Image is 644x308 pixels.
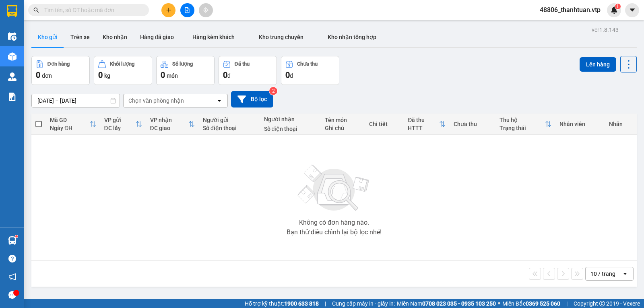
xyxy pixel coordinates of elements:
div: Đã thu [408,117,439,123]
img: warehouse-icon [8,32,17,41]
img: warehouse-icon [8,52,17,61]
span: Hàng kèm khách [192,34,235,40]
div: Chưa thu [454,121,491,127]
span: aim [203,7,208,13]
sup: 2 [269,87,277,95]
span: message [8,291,16,299]
button: Kho gửi [31,27,64,47]
div: VP gửi [104,117,136,123]
span: 0 [223,70,227,80]
span: 0 [98,70,103,80]
div: Chi tiết [369,121,400,127]
div: 10 / trang [590,270,615,278]
button: Đơn hàng0đơn [31,56,90,85]
span: đ [290,72,293,79]
div: VP nhận [150,117,188,123]
div: Nhãn [609,121,633,127]
span: file-add [184,7,190,13]
img: warehouse-icon [8,236,17,245]
button: Lên hàng [580,57,616,72]
div: Trạng thái [500,125,545,131]
span: notification [8,273,16,281]
button: Khối lượng0kg [94,56,152,85]
sup: 1 [615,4,621,9]
input: Select a date range. [32,94,120,107]
button: Hàng đã giao [134,27,180,47]
button: Chưa thu0đ [281,56,339,85]
div: Người gửi [203,117,256,123]
span: đ [227,72,231,79]
div: Ngày ĐH [50,125,90,131]
svg: open [622,271,628,277]
div: Thu hộ [500,117,545,123]
span: ⚪️ [498,302,500,305]
img: svg+xml;base64,PHN2ZyBjbGFzcz0ibGlzdC1wbHVnX19zdmciIHhtbG5zPSJodHRwOi8vd3d3LnczLm9yZy8yMDAwL3N2Zy... [294,160,374,216]
span: Kho trung chuyển [259,34,303,40]
img: icon-new-feature [611,6,618,14]
th: Toggle SortBy [404,114,450,135]
div: Số điện thoại [264,126,317,132]
span: caret-down [629,6,636,14]
button: aim [199,3,213,17]
div: Mã GD [50,117,90,123]
span: 0 [36,70,40,80]
span: Miền Nam [397,299,496,308]
input: Tìm tên, số ĐT hoặc mã đơn [44,6,139,14]
span: Miền Bắc [502,299,560,308]
span: đơn [42,72,52,79]
div: Số điện thoại [203,125,256,131]
div: Khối lượng [110,61,134,67]
div: Tên món [325,117,361,123]
button: caret-down [625,3,639,17]
svg: open [216,97,223,104]
div: HTTT [408,125,439,131]
div: Người nhận [264,116,317,122]
strong: 0369 525 060 [526,300,560,307]
span: | [325,299,326,308]
button: Trên xe [64,27,96,47]
sup: 1 [15,235,18,238]
div: Chưa thu [297,61,318,67]
th: Toggle SortBy [46,114,100,135]
span: | [566,299,568,308]
strong: 1900 633 818 [284,300,319,307]
span: 48806_thanhtuan.vtp [533,5,607,15]
div: Đã thu [235,61,250,67]
button: plus [161,3,175,17]
span: Kho nhận tổng hợp [328,34,376,40]
button: file-add [180,3,194,17]
div: ĐC lấy [104,125,136,131]
span: 1 [616,4,619,9]
img: solution-icon [8,93,17,101]
img: warehouse-icon [8,72,17,81]
button: Kho nhận [96,27,134,47]
button: Bộ lọc [231,91,273,107]
div: Ghi chú [325,125,361,131]
div: ver 1.8.143 [592,25,619,34]
span: 0 [161,70,165,80]
img: logo-vxr [7,5,17,17]
div: Chọn văn phòng nhận [128,97,184,105]
div: Không có đơn hàng nào. [299,219,369,226]
div: Đơn hàng [47,61,70,67]
th: Toggle SortBy [100,114,146,135]
span: món [167,72,178,79]
span: 0 [285,70,290,80]
strong: 0708 023 035 - 0935 103 250 [422,300,496,307]
th: Toggle SortBy [495,114,555,135]
span: copyright [599,301,605,306]
span: Cung cấp máy in - giấy in: [332,299,395,308]
span: kg [104,72,110,79]
span: Hỗ trợ kỹ thuật: [245,299,319,308]
div: Bạn thử điều chỉnh lại bộ lọc nhé! [287,229,382,236]
th: Toggle SortBy [146,114,199,135]
div: Nhân viên [559,121,601,127]
span: plus [166,7,171,13]
button: Đã thu0đ [219,56,277,85]
button: Số lượng0món [156,56,215,85]
span: search [33,7,39,13]
span: question-circle [8,255,16,263]
div: ĐC giao [150,125,188,131]
div: Số lượng [172,61,193,67]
